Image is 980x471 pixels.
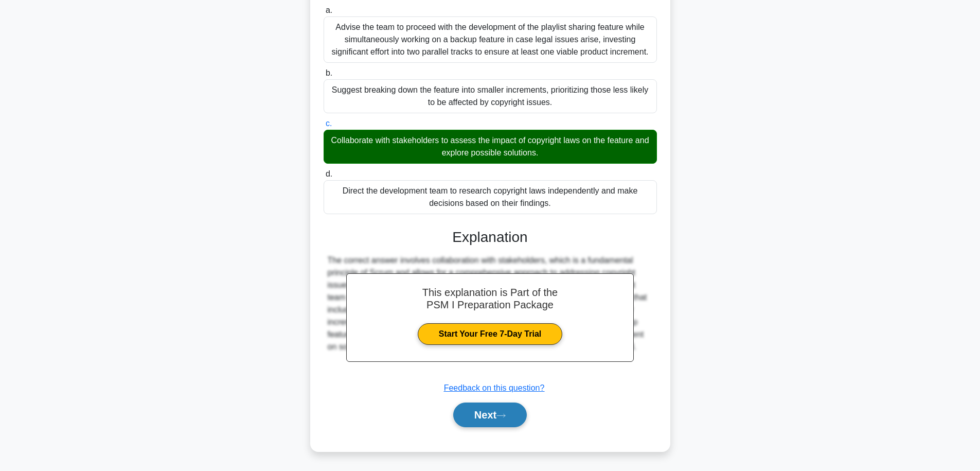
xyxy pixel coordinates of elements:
[324,130,657,164] div: Collaborate with stakeholders to assess the impact of copyright laws on the feature and explore p...
[324,79,657,113] div: Suggest breaking down the feature into smaller increments, prioritizing those less likely to be a...
[324,180,657,214] div: Direct the development team to research copyright laws independently and make decisions based on ...
[453,403,527,427] button: Next
[330,229,651,246] h3: Explanation
[418,323,562,345] a: Start Your Free 7-Day Trial
[326,119,332,128] span: c.
[326,169,332,178] span: d.
[324,16,657,63] div: Advise the team to proceed with the development of the playlist sharing feature while simultaneou...
[444,383,545,392] a: Feedback on this question?
[326,68,332,77] span: b.
[326,6,332,14] span: a.
[328,254,653,353] div: The correct answer involves collaboration with stakeholders, which is a fundamental principle of ...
